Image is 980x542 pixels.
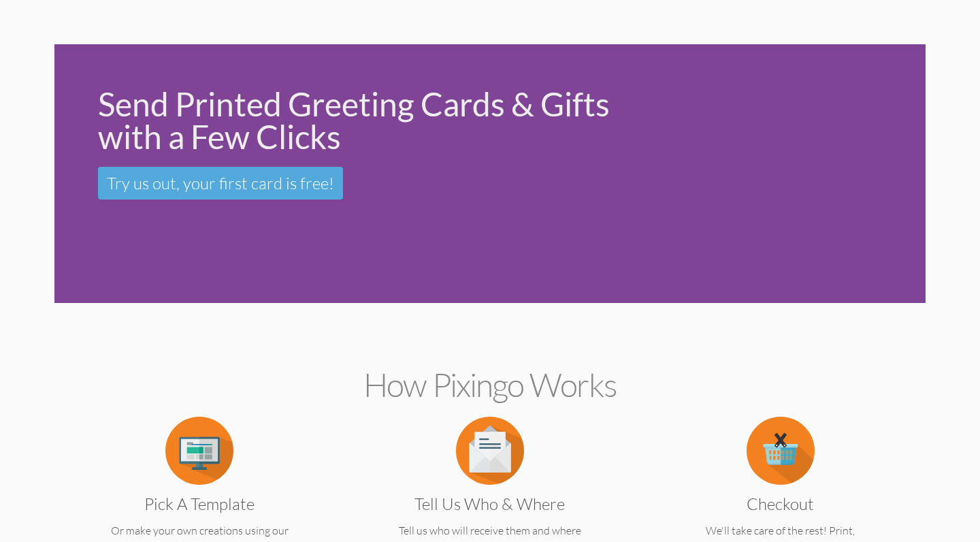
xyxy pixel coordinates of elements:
[98,167,343,200] a: Try us out, your first card is free!
[165,417,233,485] img: item.alt
[98,88,624,153] div: Send Printed Greeting Cards & Gifts with a Few Clicks
[456,417,524,485] img: item.alt
[378,495,601,513] h3: Tell us Who & Where
[669,495,892,513] h3: Checkout
[747,417,815,485] img: item.alt
[107,173,334,193] span: Try us out, your first card is free!
[78,367,902,403] h2: How Pixingo works
[88,495,311,513] h3: Pick a Template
